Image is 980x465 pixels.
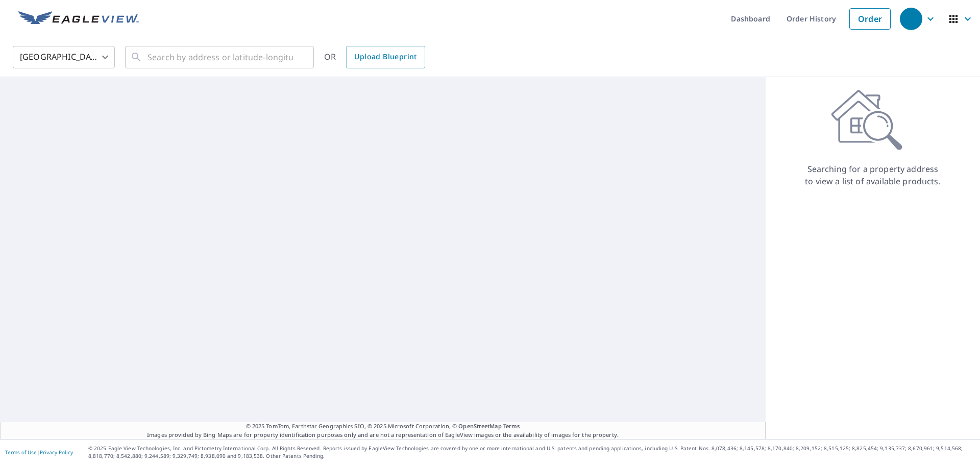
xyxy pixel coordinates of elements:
[5,449,73,455] p: |
[13,43,115,71] div: [GEOGRAPHIC_DATA]
[246,422,520,431] span: © 2025 TomTom, Earthstar Geographics SIO, © 2025 Microsoft Corporation, ©
[18,11,139,27] img: EV Logo
[849,8,891,30] a: Order
[88,445,975,460] p: © 2025 Eagle View Technologies, Inc. and Pictometry International Corp. All Rights Reserved. Repo...
[503,422,520,430] a: Terms
[458,422,501,430] a: OpenStreetMap
[354,51,416,63] span: Upload Blueprint
[346,46,425,68] a: Upload Blueprint
[5,449,37,456] a: Terms of Use
[804,163,941,187] p: Searching for a property address to view a list of available products.
[40,449,73,456] a: Privacy Policy
[324,46,425,68] div: OR
[148,43,293,71] input: Search by address or latitude-longitude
